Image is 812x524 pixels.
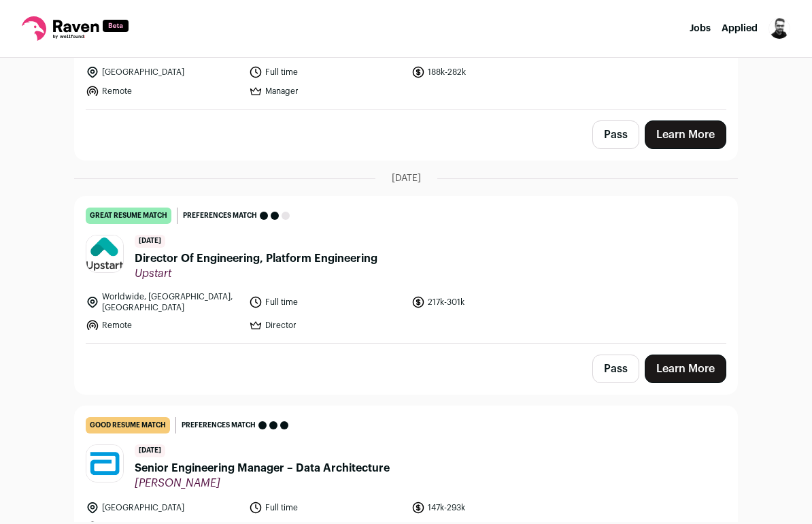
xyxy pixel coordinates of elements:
span: [DATE] [135,235,165,248]
span: Director Of Engineering, Platform Engineering [135,250,377,267]
img: 06f74411b9e701be305224a946912b67eddabdd55eef549405e6f2c311a6b78a.jpg [86,445,123,482]
span: Preferences match [182,419,256,432]
a: Applied [722,24,758,33]
li: Director [249,318,404,332]
button: Pass [592,120,639,149]
li: 188k-282k [411,65,566,79]
li: Full time [249,291,404,313]
a: great resume match Preferences match [DATE] Director Of Engineering, Platform Engineering Upstart... [75,197,737,343]
button: Open dropdown [768,18,790,39]
li: [GEOGRAPHIC_DATA] [86,65,241,79]
button: Pass [592,355,639,383]
span: Preferences match [183,209,257,223]
span: Upstart [135,267,377,280]
a: Learn More [645,355,726,383]
li: Remote [86,318,241,332]
span: Senior Engineering Manager – Data Architecture [135,460,390,476]
li: 147k-293k [411,501,566,514]
span: [DATE] [135,444,165,457]
li: 217k-301k [411,291,566,313]
div: good resume match [86,417,170,433]
img: b62aa42298112786ee09b448f8424fe8214e8e4b0f39baff56fdf86041132ec2.jpg [86,235,123,272]
div: great resume match [86,208,171,224]
li: Remote [86,84,241,98]
a: Learn More [645,120,726,149]
li: Full time [249,501,404,514]
img: 539423-medium_jpg [768,18,790,39]
li: Worldwide, [GEOGRAPHIC_DATA], [GEOGRAPHIC_DATA] [86,291,241,313]
span: [PERSON_NAME] [135,476,390,490]
li: Full time [249,65,404,79]
a: Jobs [690,24,711,33]
li: Manager [249,84,404,98]
li: [GEOGRAPHIC_DATA] [86,501,241,514]
span: [DATE] [392,171,421,185]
